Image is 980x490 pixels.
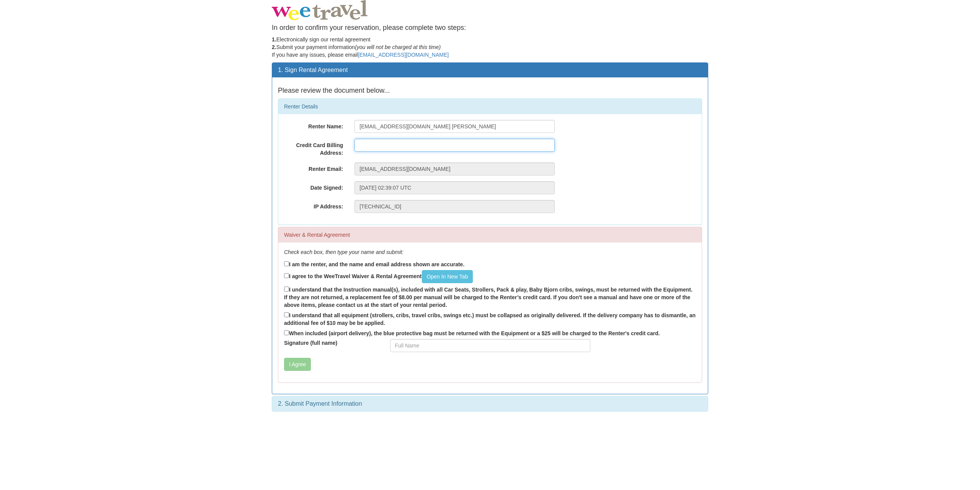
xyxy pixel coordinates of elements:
h3: 2. Submit Payment Information [278,400,702,407]
label: I understand that the Instruction manual(s), included with all Car Seats, Strollers, Pack & play,... [284,285,696,309]
label: When included (airport delivery), the blue protective bag must be returned with the Equipment or ... [284,329,660,337]
a: [EMAIL_ADDRESS][DOMAIN_NAME] [358,52,449,58]
h3: 1. Sign Rental Agreement [278,67,702,74]
input: I understand that all equipment (strollers, cribs, travel cribs, swings etc.) must be collapsed a... [284,312,289,317]
strong: 2. [272,44,276,50]
label: Signature (full name) [278,339,384,347]
input: I agree to the WeeTravel Waiver & Rental AgreementOpen In New Tab [284,273,289,278]
label: Renter Name: [278,120,349,130]
label: Renter Email: [278,162,349,173]
h4: Please review the document below... [278,87,702,95]
div: Waiver & Rental Agreement [278,227,702,243]
label: Date Signed: [278,181,349,192]
label: I agree to the WeeTravel Waiver & Rental Agreement [284,270,473,283]
strong: 1. [272,36,276,43]
input: When included (airport delivery), the blue protective bag must be returned with the Equipment or ... [284,330,289,335]
input: I understand that the Instruction manual(s), included with all Car Seats, Strollers, Pack & play,... [284,287,289,292]
em: (you will not be charged at this time) [355,44,441,50]
label: Credit Card Billing Address: [278,139,349,157]
input: Full Name [390,339,590,352]
label: I understand that all equipment (strollers, cribs, travel cribs, swings etc.) must be collapsed a... [284,311,696,327]
button: I Agree [284,358,311,371]
h4: In order to confirm your reservation, please complete two steps: [272,24,708,32]
div: Renter Details [278,99,702,114]
a: Open In New Tab [422,270,473,283]
p: Electronically sign our rental agreement Submit your payment information If you have any issues, ... [272,36,708,59]
input: I am the renter, and the name and email address shown are accurate. [284,261,289,266]
label: IP Address: [278,200,349,210]
label: I am the renter, and the name and email address shown are accurate. [284,260,464,268]
em: Check each box, then type your name and submit: [284,249,403,255]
